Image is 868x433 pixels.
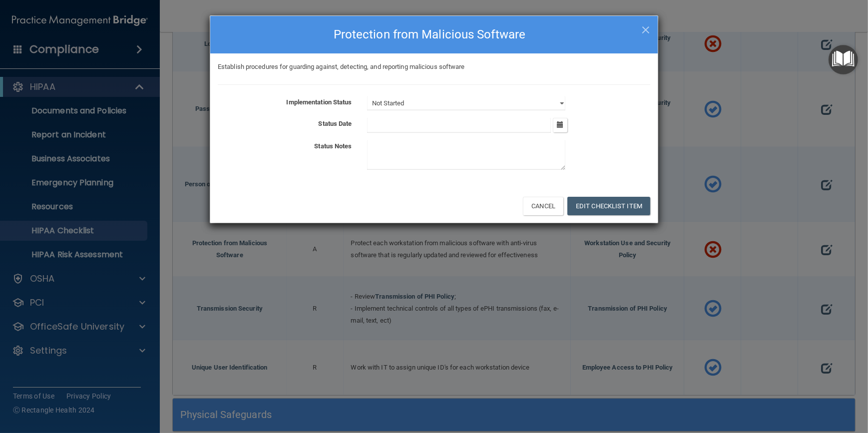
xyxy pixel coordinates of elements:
button: Cancel [523,197,563,215]
b: Status Notes [314,142,352,150]
span: × [641,18,650,38]
button: Edit Checklist Item [567,197,650,215]
button: Open Resource Center [829,45,858,74]
b: Status Date [319,120,352,127]
div: Establish procedures for guarding against, detecting, and reporting malicious software [210,61,658,73]
h4: Protection from Malicious Software [218,23,650,45]
b: Implementation Status [287,98,352,106]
